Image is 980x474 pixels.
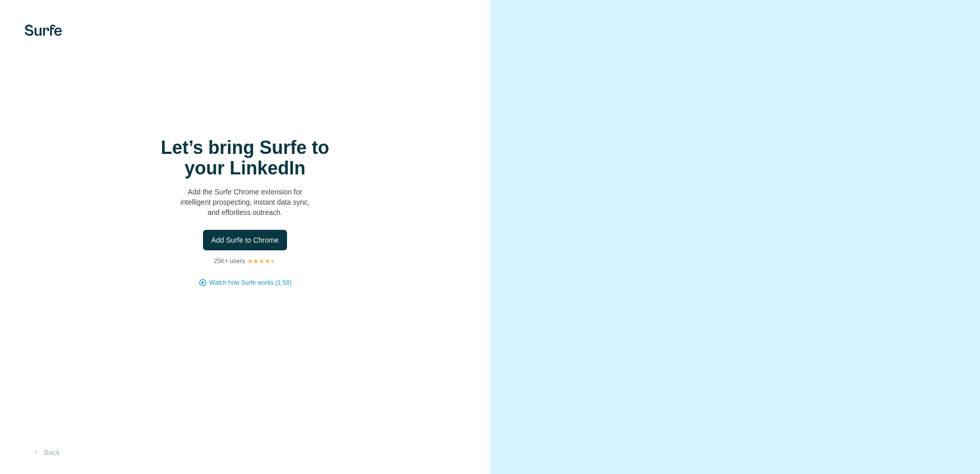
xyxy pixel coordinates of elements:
[247,258,276,264] img: Rating Stars
[142,137,348,179] h1: Let’s bring Surfe to your LinkedIn
[203,230,287,250] button: Add Surfe to Chrome
[209,278,291,287] button: Watch how Surfe works (1:58)
[214,256,245,266] p: 25K+ users
[142,187,348,218] p: Add the Surfe Chrome extension for intelligent prospecting, instant data sync, and effortless out...
[25,25,62,36] img: Surfe's logo
[211,235,279,245] span: Add Surfe to Chrome
[25,443,67,462] button: Back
